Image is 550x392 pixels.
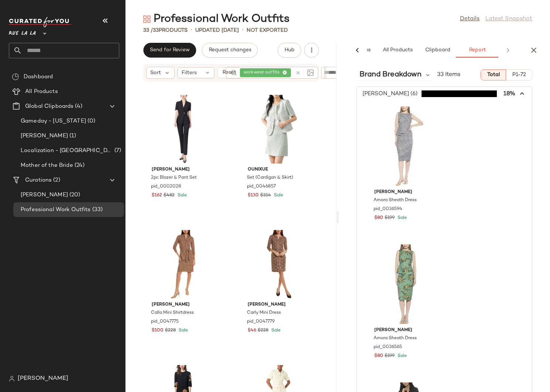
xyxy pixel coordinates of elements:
img: svg%3e [307,69,314,76]
span: $130 [248,192,259,199]
span: Carly Mini Dress [247,310,281,316]
button: Total [481,69,506,80]
span: pid_0036594 [374,206,402,213]
button: Reset [217,67,241,78]
span: • [242,26,244,35]
span: (2) [52,176,60,185]
span: [PERSON_NAME] [374,327,437,334]
p: Not Exported [247,27,288,34]
span: Curations [25,176,52,185]
div: Professional Work Outfits [143,12,290,27]
span: Sale [272,193,283,198]
span: Dashboard [24,73,53,81]
span: pid_0047775 [151,319,179,325]
span: 33 / [143,28,153,33]
img: cfy_white_logo.C9jOOHJF.svg [9,17,72,27]
span: Brand Breakdown [360,69,422,80]
span: Sale [176,193,187,198]
span: Sale [270,328,281,333]
a: Details [460,15,479,24]
span: Filters [182,69,197,77]
span: Sort [150,69,161,77]
div: Products [143,27,188,34]
img: svg%3e [230,69,237,76]
span: Localization - [GEOGRAPHIC_DATA] [21,147,113,155]
span: (20) [68,191,80,199]
span: 2pc Blazer & Pant Set [151,175,197,181]
img: 1411277425_RLLC.jpg [242,230,316,299]
span: 33 [153,28,159,33]
img: 1411207999_RLLC.jpg [146,230,220,299]
span: (4) [73,102,82,111]
img: 1050184557_RLLC.jpg [368,106,443,186]
span: $80 [374,215,383,221]
span: Amora Sheath Dress [374,335,417,342]
button: Send for Review [143,43,196,58]
span: pid_0002028 [151,183,181,190]
span: Clipboard [424,47,450,53]
span: [PERSON_NAME] [152,166,214,173]
span: Gameday - [US_STATE] [21,117,86,125]
span: Hub [284,47,295,53]
span: $80 [374,353,383,360]
span: $482 [164,192,175,199]
span: [PERSON_NAME] [374,189,437,196]
button: Request changes [202,43,257,58]
img: svg%3e [12,73,19,80]
span: Sale [396,354,407,358]
span: $199 [385,353,395,360]
span: Request changes [208,47,251,53]
button: [PERSON_NAME] (6)18% [357,87,532,101]
span: $100 [152,327,164,334]
img: 1411084475_RLLC.jpg [242,95,316,164]
span: Sale [177,328,188,333]
img: svg%3e [143,16,151,23]
img: 1050184558_RLLC.jpg [368,244,443,324]
span: $199 [385,215,395,221]
span: [PERSON_NAME] [21,132,68,140]
span: (0) [86,117,95,125]
span: [PERSON_NAME] [152,302,214,308]
span: Amora Sheath Dress [374,197,417,204]
span: Calla Mini Shirtdress [151,310,194,316]
span: Sale [396,216,407,220]
span: [PERSON_NAME] [21,191,68,199]
span: All Products [382,47,413,53]
button: Hub [278,43,301,58]
span: Global Clipboards [25,102,73,111]
span: (1) [68,132,76,140]
span: Total [487,72,500,78]
span: Professional Work Outfits [21,206,91,214]
span: (33) [91,206,103,214]
span: pid_0046857 [247,183,276,190]
span: OUNIXUE [248,166,310,173]
img: svg%3e [9,376,15,382]
span: • [190,26,192,35]
span: [PERSON_NAME] [248,302,310,308]
span: (7) [113,147,121,155]
span: (24) [73,161,85,170]
span: $162 [152,192,162,199]
span: workwear outfits [244,69,282,76]
span: P1-72 [512,72,526,78]
span: Rue La La [9,25,36,38]
span: $46 [248,327,256,334]
img: 1411433180_RLLC.jpg [146,95,220,164]
span: All Products [25,87,58,96]
span: pid_0047779 [247,319,275,325]
span: $314 [260,192,271,199]
span: Send for Review [149,47,190,53]
span: $228 [165,327,176,334]
span: 33 Items [437,71,460,79]
span: Mother of the Bride [21,161,73,170]
span: [PERSON_NAME] [18,374,68,383]
span: pid_0036565 [374,344,402,351]
span: Report [469,47,486,53]
button: P1-72 [506,69,532,80]
span: Reset [222,70,236,76]
span: $228 [258,327,268,334]
span: Set (Cardigan & Skirt) [247,175,293,181]
p: updated [DATE] [195,27,239,34]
